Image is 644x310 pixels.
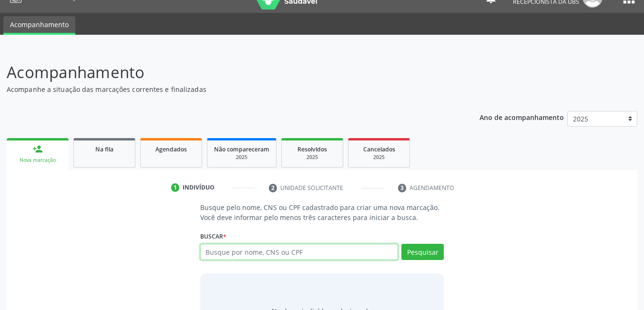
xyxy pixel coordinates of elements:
[214,145,269,153] span: Não compareceram
[7,84,448,94] p: Acompanhe a situação das marcações correntes e finalizadas
[480,111,564,123] p: Ano de acompanhamento
[288,154,336,161] div: 2025
[297,145,327,153] span: Resolvidos
[183,183,215,192] div: Indivíduo
[32,144,43,154] div: person_add
[155,145,187,153] span: Agendados
[401,244,444,260] button: Pesquisar
[200,202,444,222] p: Busque pelo nome, CNS ou CPF cadastrado para criar uma nova marcação. Você deve informar pelo men...
[363,145,395,153] span: Cancelados
[214,154,269,161] div: 2025
[200,244,399,260] input: Busque por nome, CNS ou CPF
[171,183,180,192] div: 1
[7,60,448,84] p: Acompanhamento
[200,229,226,244] label: Buscar
[13,157,62,164] div: Nova marcação
[3,16,75,35] a: Acompanhamento
[95,145,113,153] span: Na fila
[355,154,403,161] div: 2025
